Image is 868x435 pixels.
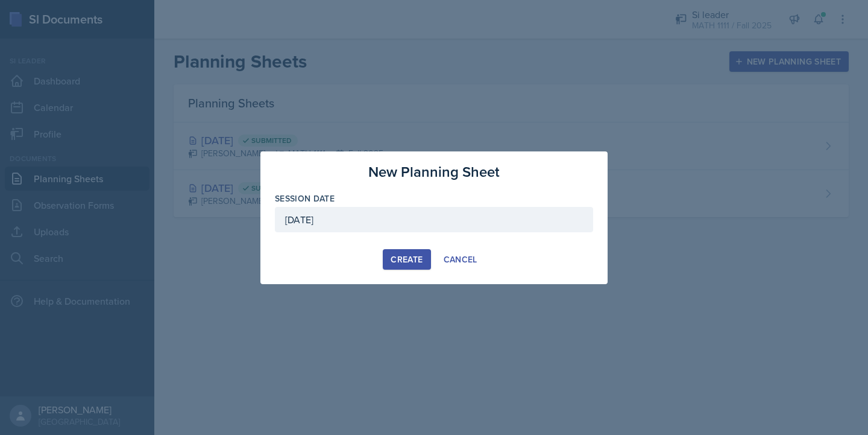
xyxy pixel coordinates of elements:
[436,249,485,270] button: Cancel
[391,255,423,264] div: Create
[275,192,335,205] label: Session Date
[368,161,500,183] h3: New Planning Sheet
[444,255,477,264] div: Cancel
[383,249,430,270] button: Create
